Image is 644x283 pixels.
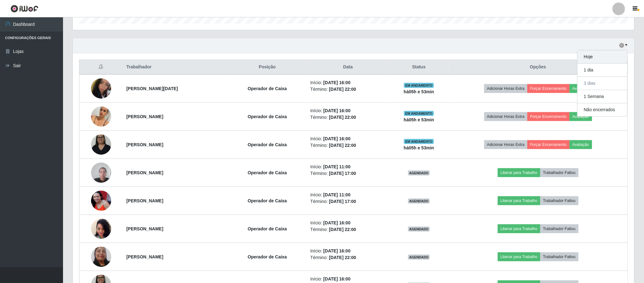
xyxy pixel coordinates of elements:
[310,107,386,114] li: Início:
[248,86,287,91] strong: Operador de Caixa
[540,252,578,261] button: Trabalhador Faltou
[126,86,178,91] strong: [PERSON_NAME][DATE]
[248,142,287,147] strong: Operador de Caixa
[329,227,356,232] time: [DATE] 22:00
[404,89,434,94] strong: há 05 h e 53 min
[91,159,111,186] img: 1731148670684.jpeg
[329,87,356,92] time: [DATE] 22:00
[126,142,163,147] strong: [PERSON_NAME]
[329,199,356,204] time: [DATE] 17:00
[126,114,163,119] strong: [PERSON_NAME]
[126,226,163,231] strong: [PERSON_NAME]
[310,164,386,170] li: Início:
[578,50,627,64] button: Hoje
[248,226,287,231] strong: Operador de Caixa
[307,60,389,75] th: Data
[540,224,578,233] button: Trabalhador Faltou
[527,140,570,149] button: Forçar Encerramento
[329,143,356,148] time: [DATE] 22:00
[578,90,627,103] button: 1 Semana
[323,192,350,197] time: [DATE] 11:00
[310,276,386,282] li: Início:
[126,170,163,175] strong: [PERSON_NAME]
[310,114,386,121] li: Término:
[310,79,386,86] li: Início:
[310,198,386,205] li: Término:
[310,220,386,226] li: Início:
[310,254,386,261] li: Término:
[578,103,627,116] button: Não encerrados
[578,64,627,77] button: 1 dia
[248,170,287,175] strong: Operador de Caixa
[570,84,592,93] button: Avaliação
[248,198,287,203] strong: Operador de Caixa
[323,80,350,85] time: [DATE] 16:00
[540,168,578,177] button: Trabalhador Faltou
[578,77,627,90] button: 3 dias
[91,215,111,242] img: 1689498452144.jpeg
[404,111,434,116] span: EM ANDAMENTO
[498,224,540,233] button: Liberar para Trabalho
[323,220,350,225] time: [DATE] 16:00
[498,168,540,177] button: Liberar para Trabalho
[91,75,111,102] img: 1737905263534.jpeg
[408,199,430,204] span: AGENDADO
[527,112,570,121] button: Forçar Encerramento
[389,60,448,75] th: Status
[323,136,350,141] time: [DATE] 16:00
[404,117,434,122] strong: há 05 h e 53 min
[310,86,386,93] li: Término:
[329,255,356,260] time: [DATE] 22:00
[91,131,111,158] img: 1756729068412.jpeg
[310,170,386,177] li: Término:
[498,196,540,205] button: Liberar para Trabalho
[498,252,540,261] button: Liberar para Trabalho
[540,196,578,205] button: Trabalhador Faltou
[484,112,527,121] button: Adicionar Horas Extra
[570,140,592,149] button: Avaliação
[527,84,570,93] button: Forçar Encerramento
[228,60,307,75] th: Posição
[91,235,111,278] img: 1701346720849.jpeg
[310,226,386,233] li: Término:
[329,171,356,176] time: [DATE] 17:00
[323,276,350,281] time: [DATE] 16:00
[91,99,111,135] img: 1754941954755.jpeg
[310,136,386,142] li: Início:
[323,248,350,253] time: [DATE] 16:00
[404,83,434,88] span: EM ANDAMENTO
[448,60,628,75] th: Opções
[10,5,38,13] img: CoreUI Logo
[310,192,386,198] li: Início:
[484,84,527,93] button: Adicionar Horas Extra
[126,254,163,259] strong: [PERSON_NAME]
[408,170,430,176] span: AGENDADO
[323,108,350,113] time: [DATE] 16:00
[248,254,287,259] strong: Operador de Caixa
[404,139,434,144] span: EM ANDAMENTO
[570,112,592,121] button: Avaliação
[310,248,386,254] li: Início:
[248,114,287,119] strong: Operador de Caixa
[91,191,111,211] img: 1743338839822.jpeg
[123,60,228,75] th: Trabalhador
[126,198,163,203] strong: [PERSON_NAME]
[404,145,434,150] strong: há 05 h e 53 min
[408,255,430,260] span: AGENDADO
[323,164,350,169] time: [DATE] 11:00
[329,115,356,120] time: [DATE] 22:00
[408,227,430,232] span: AGENDADO
[484,140,527,149] button: Adicionar Horas Extra
[310,142,386,149] li: Término:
